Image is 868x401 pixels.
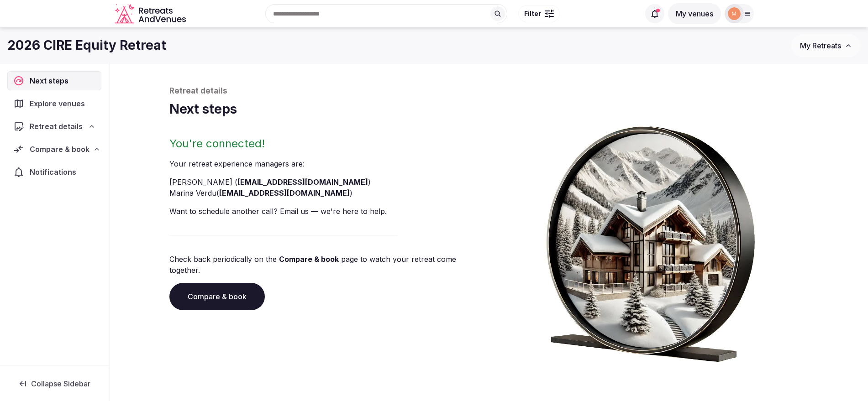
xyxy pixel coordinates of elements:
button: My Retreats [791,34,861,57]
a: [EMAIL_ADDRESS][DOMAIN_NAME] [219,188,350,198]
img: marina [728,7,741,20]
h1: 2026 CIRE Equity Retreat [7,36,166,54]
button: Filter [518,5,560,22]
svg: Retreats and Venues company logo [115,4,188,24]
a: Visit the homepage [115,4,188,24]
p: Your retreat experience manager s are : [169,158,485,169]
p: Want to schedule another call? Email us — we're here to help. [169,206,485,217]
span: Next steps [30,75,72,86]
a: Notifications [7,162,101,182]
span: Retreat details [30,121,83,132]
a: My venues [668,9,721,18]
h2: You're connected! [169,136,485,151]
li: [PERSON_NAME] ( ) [169,177,485,187]
button: Collapse Sidebar [7,374,101,394]
a: Compare & book [169,283,265,310]
span: Explore venues [30,98,89,109]
p: Retreat details [169,86,809,97]
a: Explore venues [7,94,101,113]
h1: Next steps [169,100,809,118]
li: Marina Verdu ( ) [169,187,485,198]
span: My Retreats [800,41,841,50]
span: Collapse Sidebar [31,379,90,388]
a: [EMAIL_ADDRESS][DOMAIN_NAME] [237,177,368,187]
span: Notifications [30,167,80,177]
button: My venues [668,3,721,24]
a: Next steps [7,71,101,90]
span: Compare & book [30,144,89,155]
span: Filter [524,9,541,18]
p: Check back periodically on the page to watch your retreat come together. [169,254,485,276]
img: Winter chalet retreat in picture frame [529,118,772,362]
a: Compare & book [279,255,339,264]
